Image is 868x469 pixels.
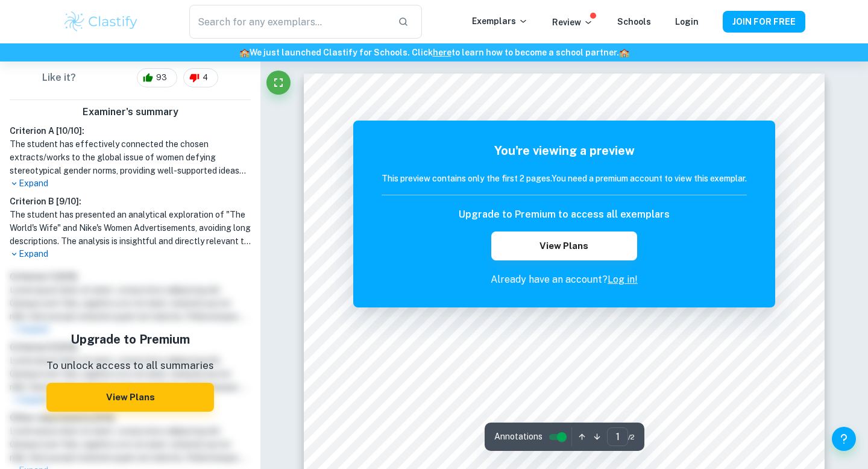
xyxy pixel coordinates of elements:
[382,142,747,160] h5: You're viewing a preview
[2,46,866,59] h6: We just launched Clastify for Schools. Click to learn how to become a school partner.
[266,71,291,95] button: Fullscreen
[491,231,637,260] button: View Plans
[472,14,528,28] p: Exemplars
[433,48,451,57] a: here
[608,274,638,285] a: Log in!
[10,177,251,190] p: Expand
[832,427,856,451] button: Help and Feedback
[42,71,76,85] h6: Like it?
[552,16,593,29] p: Review
[46,383,214,412] button: View Plans
[10,208,251,248] h1: The student has presented an analytical exploration of "The World's Wife" and Nike's Women Advert...
[10,124,251,137] h6: Criterion A [ 10 / 10 ]:
[46,358,214,374] p: To unlock access to all summaries
[459,207,670,222] h6: Upgrade to Premium to access all exemplars
[10,137,251,177] h1: The student has effectively connected the chosen extracts/works to the global issue of women defy...
[10,248,251,260] p: Expand
[183,68,218,87] div: 4
[149,72,174,84] span: 93
[617,17,651,27] a: Schools
[137,68,177,87] div: 93
[494,430,542,443] span: Annotations
[619,48,629,57] span: 🏫
[382,272,747,287] p: Already have an account?
[723,11,805,33] button: JOIN FOR FREE
[10,195,251,208] h6: Criterion B [ 9 / 10 ]:
[239,48,250,57] span: 🏫
[46,330,214,348] h5: Upgrade to Premium
[5,105,256,119] h6: Examiner's summary
[382,172,747,185] h6: This preview contains only the first 2 pages. You need a premium account to view this exemplar.
[63,10,139,34] img: Clastify logo
[628,432,635,442] span: / 2
[189,5,388,39] input: Search for any exemplars...
[196,72,215,84] span: 4
[675,17,699,27] a: Login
